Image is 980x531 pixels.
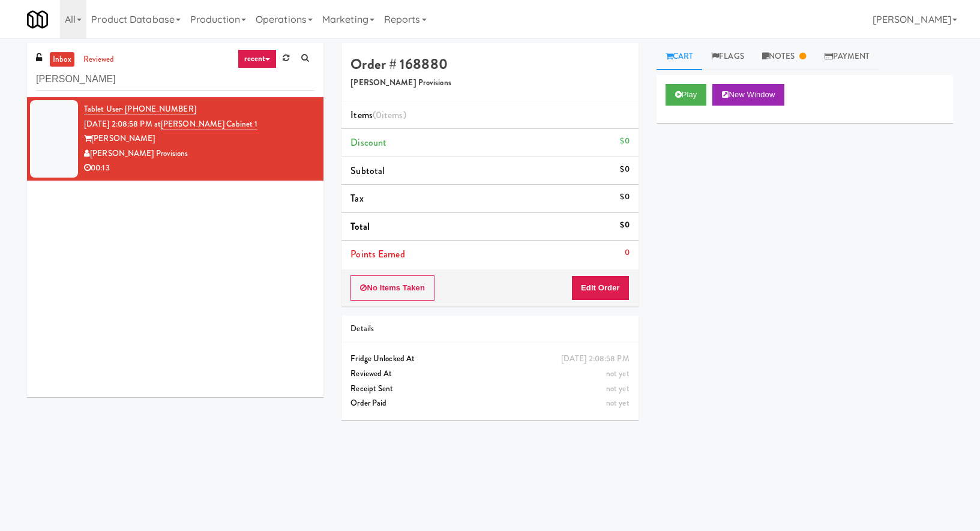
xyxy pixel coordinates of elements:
span: Discount [350,136,386,149]
a: Payment [816,43,879,70]
div: [PERSON_NAME] [84,131,314,146]
button: New Window [712,84,784,106]
div: [DATE] 2:08:58 PM [561,352,630,367]
button: Edit Order [571,275,630,301]
span: Tax [350,191,363,205]
div: Fridge Unlocked At [350,352,629,367]
h5: [PERSON_NAME] Provisions [350,79,629,88]
div: Order Paid [350,396,629,411]
img: Micromart [27,9,48,30]
a: Flags [702,43,753,70]
span: not yet [606,397,630,409]
button: Play [666,84,707,106]
span: · [PHONE_NUMBER] [121,103,196,115]
a: Tablet User· [PHONE_NUMBER] [84,103,196,115]
span: (0 ) [373,108,406,122]
span: not yet [606,368,630,379]
input: Search vision orders [36,68,314,91]
div: Details [350,322,629,337]
h4: Order # 168880 [350,56,629,72]
div: $0 [620,190,629,205]
ng-pluralize: items [382,108,403,122]
div: 0 [625,245,630,260]
div: Receipt Sent [350,382,629,397]
span: not yet [606,383,630,394]
a: inbox [50,52,74,67]
li: Tablet User· [PHONE_NUMBER][DATE] 2:08:58 PM at[PERSON_NAME] Cabinet 1[PERSON_NAME][PERSON_NAME] ... [27,97,323,181]
span: Items [350,108,406,122]
span: [DATE] 2:08:58 PM at [84,118,161,130]
div: $0 [620,134,629,149]
div: [PERSON_NAME] Provisions [84,146,314,161]
a: Notes [753,43,816,70]
a: [PERSON_NAME] Cabinet 1 [161,118,257,130]
button: No Items Taken [350,275,434,301]
div: Reviewed At [350,367,629,382]
div: $0 [620,162,629,177]
span: Points Earned [350,247,404,261]
a: Cart [657,43,703,70]
div: $0 [620,218,629,233]
div: 00:13 [84,161,314,176]
a: reviewed [80,52,118,67]
span: Subtotal [350,164,385,178]
span: Total [350,220,370,233]
a: recent [238,49,277,68]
